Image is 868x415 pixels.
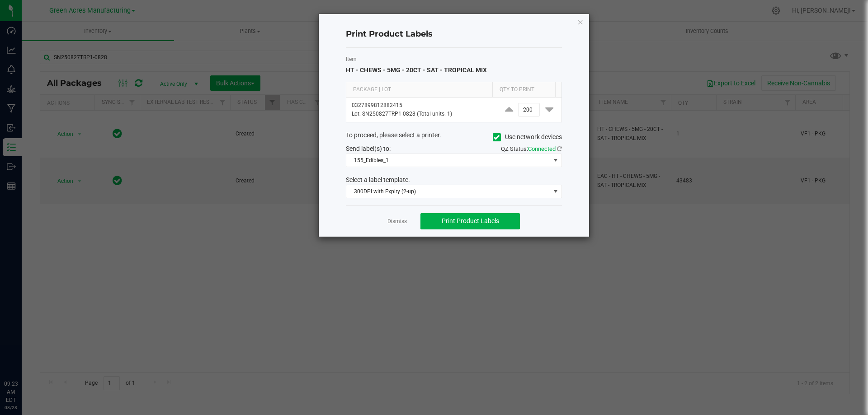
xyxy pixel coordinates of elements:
a: Dismiss [387,218,407,225]
span: Print Product Labels [442,217,499,224]
span: 300DPI with Expiry (2-up) [346,185,550,198]
button: Print Product Labels [420,213,520,229]
p: 0327899812882415 [352,101,491,110]
iframe: Resource center [9,343,36,370]
label: Use network devices [493,132,562,142]
span: QZ Status: [501,145,562,152]
div: Select a label template. [339,175,569,185]
p: Lot: SN250827TRP1-0828 (Total units: 1) [352,110,491,118]
span: Send label(s) to: [346,145,391,152]
span: Connected [528,145,556,152]
div: To proceed, please select a printer. [339,131,569,144]
span: HT - CHEWS - 5MG - 20CT - SAT - TROPICAL MIX [346,66,487,74]
h4: Print Product Labels [346,28,562,40]
th: Package | Lot [346,82,492,98]
span: 155_Edibles_1 [346,154,550,167]
th: Qty to Print [492,82,555,98]
label: Item [346,55,562,63]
